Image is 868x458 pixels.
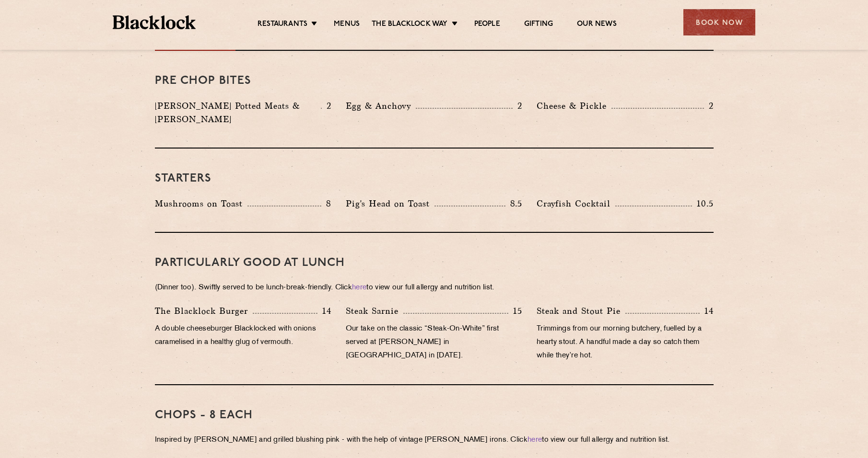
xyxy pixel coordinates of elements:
p: Cheese & Pickle [537,99,611,113]
p: Steak Sarnie [346,304,403,318]
h3: Starters [155,172,714,185]
a: here [352,284,366,291]
p: (Dinner too). Swiftly served to be lunch-break-friendly. Click to view our full allergy and nutri... [155,281,714,295]
p: [PERSON_NAME] Potted Meats & [PERSON_NAME] [155,99,321,126]
p: 2 [322,100,331,112]
h3: PARTICULARLY GOOD AT LUNCH [155,257,714,269]
p: Trimmings from our morning butchery, fuelled by a hearty stout. A handful made a day so catch the... [537,322,713,363]
p: Pig's Head on Toast [346,197,434,210]
p: Crayfish Cocktail [537,197,615,210]
img: BL_Textured_Logo-footer-cropped.svg [113,15,196,29]
a: People [474,20,500,30]
a: Our News [577,20,617,30]
p: 8 [321,197,331,210]
p: Our take on the classic “Steak-On-White” first served at [PERSON_NAME] in [GEOGRAPHIC_DATA] in [D... [346,322,522,363]
h3: Pre Chop Bites [155,75,714,87]
a: here [528,436,542,444]
a: The Blacklock Way [372,20,447,30]
p: The Blacklock Burger [155,304,253,318]
h3: Chops - 8 each [155,409,714,422]
p: Steak and Stout Pie [537,304,625,318]
p: 15 [508,305,522,317]
a: Restaurants [258,20,307,30]
p: 8.5 [505,197,523,210]
p: 2 [513,100,522,112]
a: Gifting [524,20,553,30]
p: 14 [700,305,714,317]
p: 2 [704,100,714,112]
p: Egg & Anchovy [346,99,416,113]
p: Inspired by [PERSON_NAME] and grilled blushing pink - with the help of vintage [PERSON_NAME] iron... [155,434,714,447]
a: Menus [334,20,360,30]
p: 10.5 [692,197,713,210]
p: Mushrooms on Toast [155,197,247,210]
div: Book Now [683,9,755,35]
p: A double cheeseburger Blacklocked with onions caramelised in a healthy glug of vermouth. [155,322,331,349]
p: 14 [317,305,331,317]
